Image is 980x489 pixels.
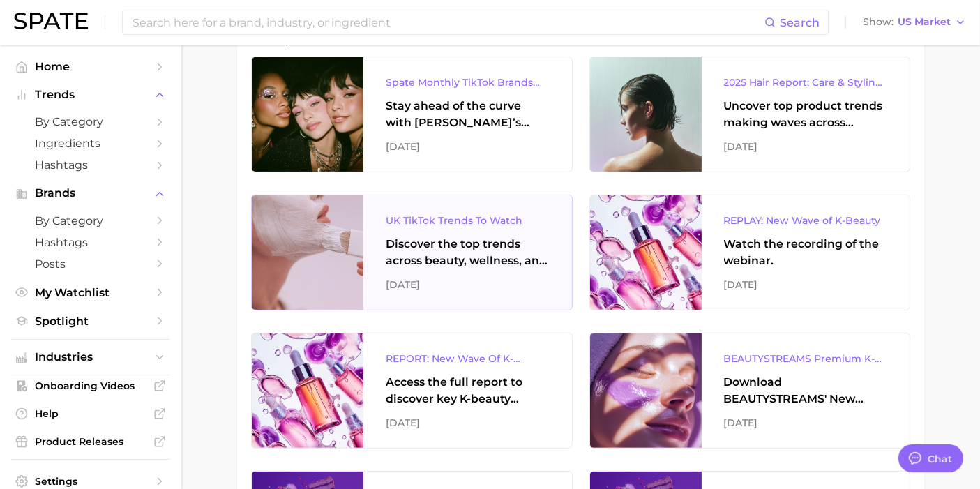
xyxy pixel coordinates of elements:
[11,375,170,396] a: Onboarding Videos
[131,10,764,34] input: Search here for a brand, industry, or ingredient
[386,236,550,269] div: Discover the top trends across beauty, wellness, and personal care on TikTok [GEOGRAPHIC_DATA].
[724,276,888,293] div: [DATE]
[251,57,573,172] a: Spate Monthly TikTok Brands TrackerStay ahead of the curve with [PERSON_NAME]’s latest monthly tr...
[11,403,170,424] a: Help
[11,84,170,105] button: Trends
[35,187,146,200] span: Brands
[35,315,146,328] span: Spotlight
[11,154,170,176] a: Hashtags
[386,414,550,431] div: [DATE]
[386,98,550,131] div: Stay ahead of the curve with [PERSON_NAME]’s latest monthly tracker, spotlighting the fastest-gro...
[589,195,911,310] a: REPLAY: New Wave of K-BeautyWatch the recording of the webinar.[DATE]
[724,138,888,155] div: [DATE]
[35,158,146,172] span: Hashtags
[35,214,146,227] span: by Category
[35,137,146,150] span: Ingredients
[724,74,888,91] div: 2025 Hair Report: Care & Styling Products
[898,18,951,26] span: US Market
[589,57,911,172] a: 2025 Hair Report: Care & Styling ProductsUncover top product trends making waves across platforms...
[35,89,146,101] span: Trends
[386,74,550,91] div: Spate Monthly TikTok Brands Tracker
[251,333,573,449] a: REPORT: New Wave Of K-Beauty: [GEOGRAPHIC_DATA]’s Trending Innovations In Skincare & Color Cosmet...
[35,286,146,299] span: My Watchlist
[386,374,550,407] div: Access the full report to discover key K-beauty trends influencing [DATE] beauty market
[386,212,550,229] div: UK TikTok Trends To Watch
[863,18,894,26] span: Show
[11,56,170,77] a: Home
[724,374,888,407] div: Download BEAUTYSTREAMS' New Wave of K-beauty Report.
[11,210,170,232] a: by Category
[11,232,170,253] a: Hashtags
[11,111,170,133] a: by Category
[589,333,911,449] a: BEAUTYSTREAMS Premium K-beauty Trends ReportDownload BEAUTYSTREAMS' New Wave of K-beauty Report.[...
[35,435,146,448] span: Product Releases
[35,379,146,392] span: Onboarding Videos
[724,236,888,269] div: Watch the recording of the webinar.
[35,475,146,488] span: Settings
[386,138,550,155] div: [DATE]
[780,16,820,29] span: Search
[35,257,146,271] span: Posts
[35,351,146,363] span: Industries
[724,212,888,229] div: REPLAY: New Wave of K-Beauty
[11,431,170,452] a: Product Releases
[35,115,146,128] span: by Category
[35,407,146,420] span: Help
[724,350,888,367] div: BEAUTYSTREAMS Premium K-beauty Trends Report
[35,236,146,249] span: Hashtags
[11,133,170,154] a: Ingredients
[724,98,888,131] div: Uncover top product trends making waves across platforms — along with key insights into benefits,...
[11,347,170,368] button: Industries
[859,13,970,31] button: ShowUS Market
[11,183,170,204] button: Brands
[14,13,88,29] img: SPATE
[386,350,550,367] div: REPORT: New Wave Of K-Beauty: [GEOGRAPHIC_DATA]’s Trending Innovations In Skincare & Color Cosmetics
[386,276,550,293] div: [DATE]
[11,253,170,275] a: Posts
[11,282,170,303] a: My Watchlist
[35,60,146,73] span: Home
[724,414,888,431] div: [DATE]
[251,195,573,310] a: UK TikTok Trends To WatchDiscover the top trends across beauty, wellness, and personal care on Ti...
[11,310,170,332] a: Spotlight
